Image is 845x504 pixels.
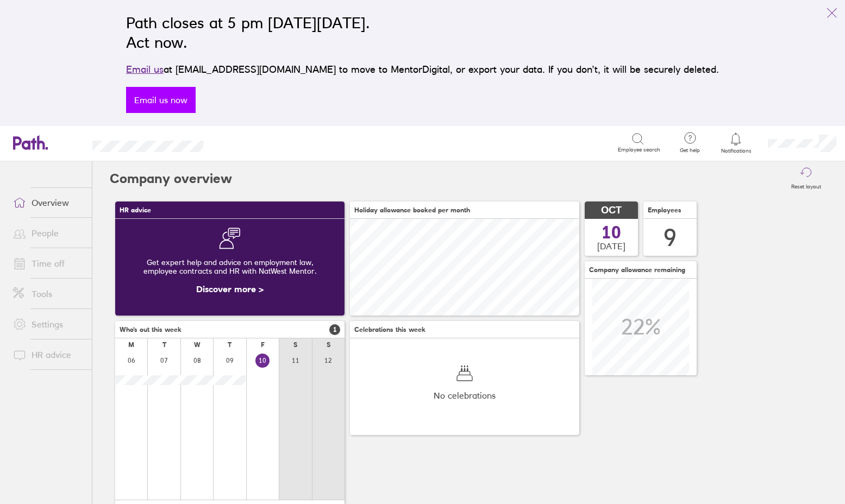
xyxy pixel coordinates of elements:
[672,147,708,154] span: Get help
[120,206,151,214] span: HR advice
[120,326,181,333] span: Who's out this week
[4,283,92,305] a: Tools
[648,206,681,214] span: Employees
[327,341,330,349] div: S
[329,324,340,335] span: 1
[354,206,470,214] span: Holiday allowance booked per month
[126,13,719,52] h2: Path closes at 5 pm [DATE][DATE]. Act now.
[194,341,201,349] div: W
[785,180,828,190] label: Reset layout
[618,147,660,153] span: Employee search
[354,326,425,333] span: Celebrations this week
[718,148,754,154] span: Notifications
[434,390,496,400] span: No celebrations
[718,131,754,154] a: Notifications
[4,253,92,274] a: Time off
[4,313,92,335] a: Settings
[4,222,92,244] a: People
[293,341,297,349] div: S
[162,341,166,349] div: T
[128,341,134,349] div: M
[126,64,164,75] a: Email us
[124,249,336,284] div: Get expert help and advice on employment law, employee contracts and HR with NatWest Mentor.
[4,344,92,366] a: HR advice
[785,161,828,196] button: Reset layout
[233,137,260,147] div: Search
[602,224,621,241] span: 10
[4,192,92,213] a: Overview
[196,283,264,294] a: Discover more >
[110,161,232,196] h2: Company overview
[601,205,622,216] span: OCT
[597,241,625,251] span: [DATE]
[126,62,719,77] p: at [EMAIL_ADDRESS][DOMAIN_NAME] to move to MentorDigital, or export your data. If you don’t, it w...
[589,266,685,274] span: Company allowance remaining
[261,341,265,349] div: F
[126,87,196,113] a: Email us now
[664,224,677,251] div: 9
[228,341,231,349] div: T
